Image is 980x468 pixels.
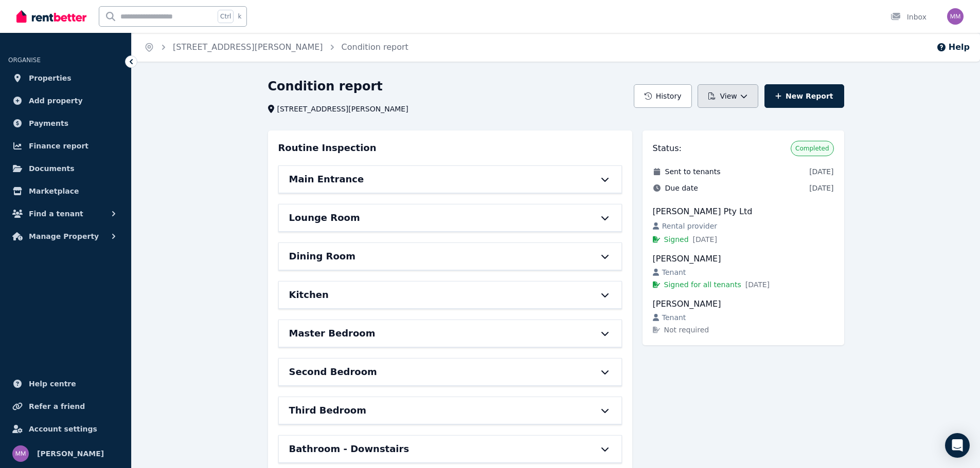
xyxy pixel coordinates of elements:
[289,249,355,264] h6: Dining Room
[8,203,123,224] button: Find a tenant
[289,326,376,341] h6: Master Bedroom
[8,181,123,201] a: Marketplace
[8,226,123,247] button: Manage Property
[890,12,926,22] div: Inbox
[8,396,123,417] a: Refer a friend
[745,279,770,290] span: [DATE]
[634,84,692,108] button: History
[132,33,421,62] nav: Breadcrumb
[8,68,123,88] a: Properties
[795,144,829,153] span: Completed
[653,205,834,218] div: [PERSON_NAME] Pty Ltd
[29,117,68,129] span: Payments
[277,104,408,114] span: [STREET_ADDRESS][PERSON_NAME]
[289,172,364,186] h6: Main Entrance
[665,183,698,193] span: Due date
[289,211,360,225] h6: Lounge Room
[936,41,970,53] button: Help
[29,423,97,435] span: Account settings
[289,365,377,379] h6: Second Bedroom
[29,230,99,242] span: Manage Property
[218,10,234,23] span: Ctrl
[8,57,41,64] span: ORGANISE
[8,373,123,394] a: Help centre
[764,84,844,108] a: New Report
[29,378,76,390] span: Help centre
[29,162,75,175] span: Documents
[29,72,72,84] span: Properties
[8,158,123,179] a: Documents
[653,298,834,310] div: [PERSON_NAME]
[8,113,123,134] a: Payments
[289,403,366,418] h6: Third Bedroom
[662,221,717,231] span: Rental provider
[289,442,409,456] h6: Bathroom - Downstairs
[29,95,83,107] span: Add property
[289,288,329,302] h6: Kitchen
[29,400,85,413] span: Refer a friend
[665,166,721,177] span: Sent to tenants
[29,208,83,220] span: Find a tenant
[8,136,123,156] a: Finance report
[268,78,383,95] h1: Condition report
[662,267,686,277] span: Tenant
[8,90,123,111] a: Add property
[238,12,241,21] span: k
[29,185,79,197] span: Marketplace
[947,8,964,25] img: Mark Moore
[664,325,709,335] span: Not required
[662,312,686,323] span: Tenant
[693,234,717,245] span: [DATE]
[653,253,834,265] div: [PERSON_NAME]
[809,183,833,193] span: [DATE]
[16,9,86,24] img: RentBetter
[29,140,88,152] span: Finance report
[698,84,758,108] button: View
[37,447,104,460] span: [PERSON_NAME]
[664,279,741,290] span: Signed for all tenants
[664,234,689,245] span: Signed
[809,166,833,177] span: [DATE]
[653,142,682,155] h3: Status:
[945,433,970,458] div: Open Intercom Messenger
[278,141,377,155] h3: Routine Inspection
[342,42,408,52] a: Condition report
[12,445,29,462] img: Mark Moore
[173,42,323,52] a: [STREET_ADDRESS][PERSON_NAME]
[8,419,123,439] a: Account settings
